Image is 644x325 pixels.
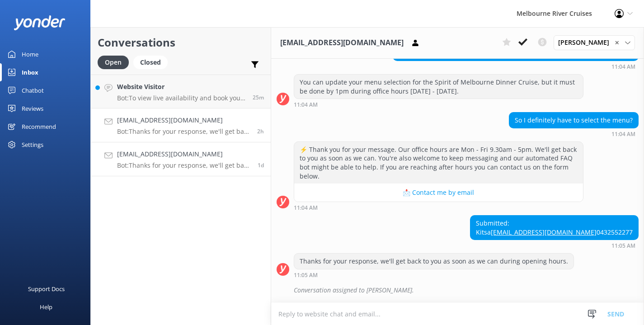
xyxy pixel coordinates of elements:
[294,254,573,269] div: Thanks for your response, we'll get back to you as soon as we can during opening hours.
[258,161,264,169] span: Sep 27 2025 04:44pm (UTC +10:00) Australia/Sydney
[294,142,583,184] div: ⚡ Thank you for your message. Our office hours are Mon - Fri 9.30am - 5pm. We'll get back to you ...
[22,118,56,136] div: Recommend
[294,205,318,211] strong: 11:04 AM
[491,228,597,236] a: [EMAIL_ADDRESS][DOMAIN_NAME]
[22,81,44,99] div: Chatbot
[98,56,129,69] div: Open
[22,63,38,81] div: Inbox
[294,101,583,108] div: Sep 29 2025 11:04am (UTC +10:00) Australia/Sydney
[294,204,583,211] div: Sep 29 2025 11:04am (UTC +10:00) Australia/Sydney
[294,75,583,99] div: You can update your menu selection for the Spirit of Melbourne Dinner Cruise, but it must be done...
[611,132,635,137] strong: 11:04 AM
[470,216,638,240] div: Submitted: Kitsa 0432552277
[611,243,635,249] strong: 11:05 AM
[98,57,133,67] a: Open
[509,113,638,128] div: So I definitely have to select the menu?
[133,56,168,69] div: Closed
[294,184,583,202] button: 📩 Contact me by email
[91,142,271,176] a: [EMAIL_ADDRESS][DOMAIN_NAME]Bot:Thanks for your response, we'll get back to you as soon as we can...
[277,283,639,298] div: 2025-09-29T02:21:54.573
[611,64,635,70] strong: 11:04 AM
[393,63,639,70] div: Sep 29 2025 11:04am (UTC +10:00) Australia/Sydney
[294,273,318,278] strong: 11:05 AM
[117,127,250,136] p: Bot: Thanks for your response, we'll get back to you as soon as we can during opening hours.
[280,37,404,49] h3: [EMAIL_ADDRESS][DOMAIN_NAME]
[509,131,639,137] div: Sep 29 2025 11:04am (UTC +10:00) Australia/Sydney
[40,298,52,316] div: Help
[294,102,318,108] strong: 11:04 AM
[615,38,619,47] span: ✕
[14,15,66,30] img: yonder-white-logo.png
[253,94,264,101] span: Sep 29 2025 01:35pm (UTC +10:00) Australia/Sydney
[22,99,43,118] div: Reviews
[117,161,251,170] p: Bot: Thanks for your response, we'll get back to you as soon as we can during opening hours.
[117,115,250,125] h4: [EMAIL_ADDRESS][DOMAIN_NAME]
[558,38,615,47] span: [PERSON_NAME]
[22,45,38,63] div: Home
[133,57,172,67] a: Closed
[117,149,251,159] h4: [EMAIL_ADDRESS][DOMAIN_NAME]
[28,280,65,298] div: Support Docs
[117,94,246,102] p: Bot: To view live availability and book your Melbourne River Cruise experience, click [URL][DOMAI...
[91,75,271,108] a: Website VisitorBot:To view live availability and book your Melbourne River Cruise experience, cli...
[294,272,574,278] div: Sep 29 2025 11:05am (UTC +10:00) Australia/Sydney
[257,127,264,135] span: Sep 29 2025 11:05am (UTC +10:00) Australia/Sydney
[117,82,246,92] h4: Website Visitor
[22,136,43,154] div: Settings
[98,34,264,51] h2: Conversations
[294,283,639,298] div: Conversation assigned to [PERSON_NAME].
[91,108,271,142] a: [EMAIL_ADDRESS][DOMAIN_NAME]Bot:Thanks for your response, we'll get back to you as soon as we can...
[554,35,635,50] div: Assign User
[470,242,639,249] div: Sep 29 2025 11:05am (UTC +10:00) Australia/Sydney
